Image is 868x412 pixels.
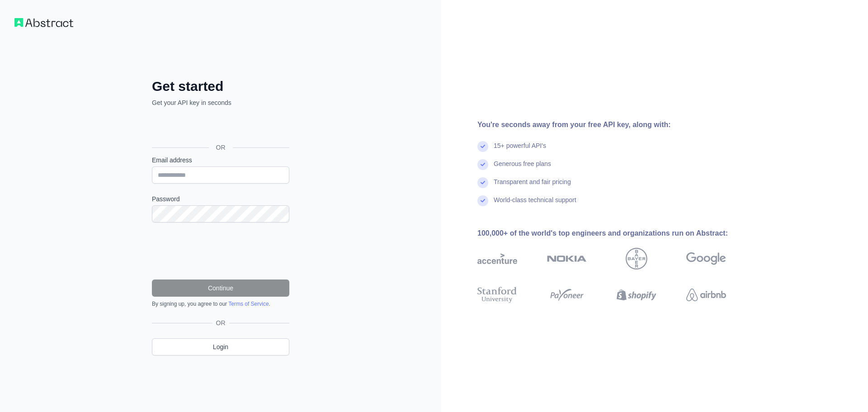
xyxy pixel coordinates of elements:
iframe: reCAPTCHA [152,233,289,269]
img: shopify [617,285,656,305]
span: OR [212,318,229,327]
img: check mark [477,195,488,206]
img: check mark [477,159,488,170]
img: google [686,248,726,270]
img: Workflow [14,18,73,27]
img: stanford university [477,285,517,305]
div: Generous free plans [494,159,551,177]
button: Continue [152,279,289,297]
img: nokia [547,248,587,270]
h2: Get started [152,78,289,95]
label: Email address [152,156,289,165]
iframe: Sign in with Google Button [147,117,292,137]
img: check mark [477,177,488,188]
span: OR [209,143,233,152]
p: Get your API key in seconds [152,98,289,107]
a: Login [152,338,289,355]
img: check mark [477,141,488,152]
div: You're seconds away from your free API key, along with: [477,119,755,130]
div: 15+ powerful API's [494,141,546,159]
label: Password [152,194,289,204]
div: 100,000+ of the world's top engineers and organizations run on Abstract: [477,228,755,239]
div: World-class technical support [494,195,576,213]
a: Terms of Service [228,301,269,307]
div: By signing up, you agree to our . [152,300,289,308]
div: Transparent and fair pricing [494,177,571,195]
img: airbnb [686,285,726,305]
img: payoneer [547,285,587,305]
img: accenture [477,248,517,270]
img: bayer [626,248,647,270]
